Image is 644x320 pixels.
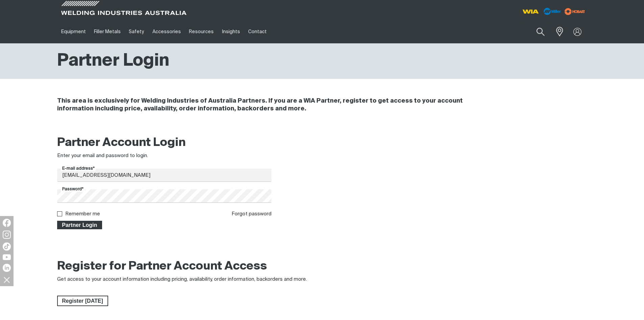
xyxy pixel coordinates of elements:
img: TikTok [3,242,11,251]
a: Register Today [57,296,108,306]
h2: Partner Account Login [57,135,272,150]
img: hide socials [1,274,13,285]
span: Register [DATE] [58,296,108,306]
a: Filler Metals [90,20,125,43]
a: Contact [244,20,271,43]
img: LinkedIn [3,264,11,272]
span: Get access to your account information including pricing, availability, order information, backor... [57,277,307,282]
a: Equipment [57,20,90,43]
a: Forgot password [232,211,271,216]
span: Partner Login [58,221,102,230]
button: Partner Login [57,221,102,230]
input: Product name or item number... [520,24,552,40]
nav: Main [57,20,455,43]
button: Search products [529,24,552,40]
a: Accessories [148,20,185,43]
img: Instagram [3,231,11,239]
a: Resources [185,20,218,43]
img: YouTube [3,254,11,260]
img: Facebook [3,219,11,227]
a: Insights [218,20,244,43]
h1: Partner Login [57,50,169,72]
h2: Register for Partner Account Access [57,259,267,274]
img: miller [563,6,587,17]
h4: This area is exclusively for Welding Industries of Australia Partners. If you are a WIA Partner, ... [57,97,497,113]
a: Safety [125,20,148,43]
label: Remember me [65,211,100,216]
div: Enter your email and password to login. [57,152,272,160]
